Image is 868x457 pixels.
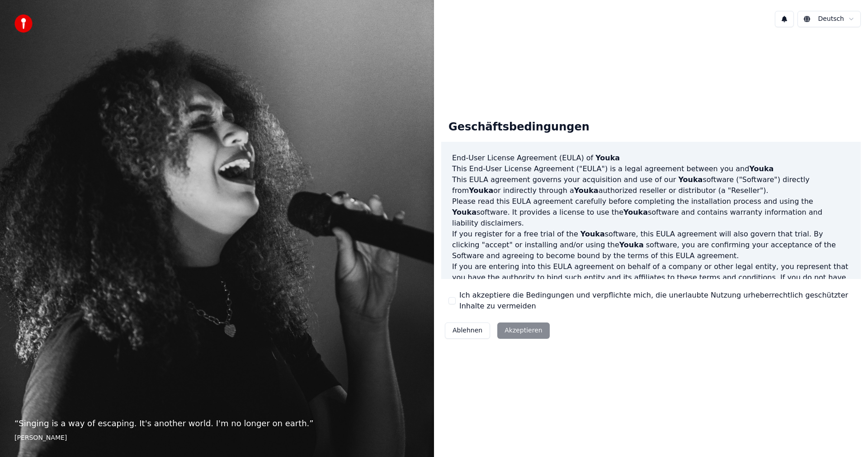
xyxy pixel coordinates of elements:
[580,230,605,238] span: Youka
[441,113,597,142] div: Geschäftsbedingungen
[574,186,599,195] span: Youka
[452,208,476,216] span: Youka
[452,261,850,305] p: If you are entering into this EULA agreement on behalf of a company or other legal entity, you re...
[459,290,854,312] label: Ich akzeptiere die Bedingungen und verpflichte mich, die unerlaubte Nutzung urheberrechtlich gesc...
[469,186,493,195] span: Youka
[749,164,774,173] span: Youka
[14,14,33,33] img: youka
[452,174,850,196] p: This EULA agreement governs your acquisition and use of our software ("Software") directly from o...
[14,417,420,430] p: “ Singing is a way of escaping. It's another world. I'm no longer on earth. ”
[623,208,648,216] span: Youka
[452,153,850,164] h3: End-User License Agreement (EULA) of
[14,433,420,443] footer: [PERSON_NAME]
[452,164,850,174] p: This End-User License Agreement ("EULA") is a legal agreement between you and
[452,196,850,229] p: Please read this EULA agreement carefully before completing the installation process and using th...
[678,175,703,184] span: Youka
[619,241,644,249] span: Youka
[445,322,490,339] button: Ablehnen
[595,154,620,162] span: Youka
[452,229,850,261] p: If you register for a free trial of the software, this EULA agreement will also govern that trial...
